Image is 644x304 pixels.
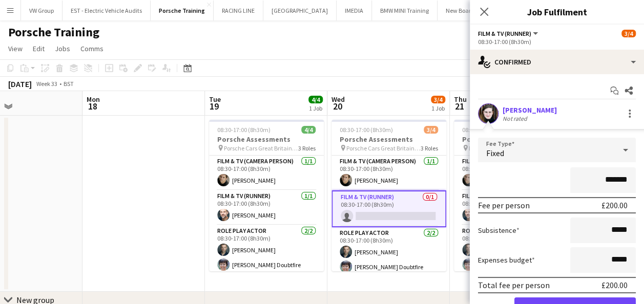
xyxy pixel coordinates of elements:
[298,144,316,152] span: 3 Roles
[438,1,483,20] button: New Board
[478,30,531,37] span: Film & TV (Runner)
[331,156,446,190] app-card-role: Film & TV (Camera person)1/108:30-17:00 (8h30m)[PERSON_NAME]
[421,144,438,152] span: 3 Roles
[63,1,151,20] button: EST - Electric Vehicle Audits
[85,100,100,112] span: 18
[503,115,529,122] div: Not rated
[308,96,323,103] span: 4/4
[209,120,324,271] app-job-card: 08:30-17:00 (8h30m)4/4Porsche Assessments Porsche Cars Great Britain Ltd. [STREET_ADDRESS]3 Roles...
[151,1,214,20] button: Porsche Training
[454,156,569,190] app-card-role: Film & TV (Camera person)1/108:30-17:00 (8h30m)[PERSON_NAME]
[55,44,70,53] span: Jobs
[346,144,421,152] span: Porsche Cars Great Britain Ltd. [STREET_ADDRESS]
[29,42,49,55] a: Edit
[601,280,628,290] div: £200.00
[8,44,23,53] span: View
[454,190,569,225] app-card-role: Film & TV (Runner)1/108:30-17:00 (8h30m)[PERSON_NAME]
[331,227,446,277] app-card-role: Role Play Actor2/208:30-17:00 (8h30m)[PERSON_NAME][PERSON_NAME] Doubtfire
[51,42,74,55] a: Jobs
[34,80,59,88] span: Week 33
[224,144,298,152] span: Porsche Cars Great Britain Ltd. [STREET_ADDRESS]
[331,95,345,104] span: Wed
[462,126,515,134] span: 08:30-17:00 (8h30m)
[478,200,530,210] div: Fee per person
[209,225,324,275] app-card-role: Role Play Actor2/208:30-17:00 (8h30m)[PERSON_NAME][PERSON_NAME] Doubtfire
[601,200,628,210] div: £200.00
[309,104,322,112] div: 1 Job
[217,126,271,134] span: 08:30-17:00 (8h30m)
[452,100,467,112] span: 21
[621,30,636,37] span: 3/4
[8,25,99,40] h1: Porsche Training
[87,95,100,104] span: Mon
[431,104,445,112] div: 1 Job
[331,190,446,227] app-card-role: Film & TV (Runner)0/108:30-17:00 (8h30m)
[207,100,221,112] span: 19
[21,1,63,20] button: VW Group
[478,280,550,290] div: Total fee per person
[372,1,438,20] button: BMW MINI Training
[454,135,569,144] h3: Porsche Assessments
[454,95,467,104] span: Thu
[209,135,324,144] h3: Porsche Assessments
[330,100,345,112] span: 20
[8,79,32,89] div: [DATE]
[486,148,504,158] span: Fixed
[340,126,393,134] span: 08:30-17:00 (8h30m)
[478,38,636,46] div: 08:30-17:00 (8h30m)
[209,190,324,225] app-card-role: Film & TV (Runner)1/108:30-17:00 (8h30m)[PERSON_NAME]
[4,42,27,55] a: View
[454,120,569,271] app-job-card: 08:30-17:00 (8h30m)4/4Porsche Assessments Porsche Cars Great Britain Ltd. [STREET_ADDRESS]3 Roles...
[470,50,644,74] div: Confirmed
[263,1,337,20] button: [GEOGRAPHIC_DATA]
[209,95,221,104] span: Tue
[424,126,438,134] span: 3/4
[80,44,103,53] span: Comms
[214,1,263,20] button: RACING LINE
[470,5,644,18] h3: Job Fulfilment
[478,226,520,235] label: Subsistence
[454,225,569,275] app-card-role: Role Play Actor2/208:30-17:00 (8h30m)[PERSON_NAME][PERSON_NAME] Doubtfire
[76,42,108,55] a: Comms
[478,255,535,265] label: Expenses budget
[503,105,557,115] div: [PERSON_NAME]
[64,80,74,88] div: BST
[469,144,543,152] span: Porsche Cars Great Britain Ltd. [STREET_ADDRESS]
[431,96,445,103] span: 3/4
[209,156,324,190] app-card-role: Film & TV (Camera person)1/108:30-17:00 (8h30m)[PERSON_NAME]
[301,126,316,134] span: 4/4
[337,1,372,20] button: IMEDIA
[331,135,446,144] h3: Porsche Assessments
[33,44,45,53] span: Edit
[478,30,539,37] button: Film & TV (Runner)
[331,120,446,271] app-job-card: 08:30-17:00 (8h30m)3/4Porsche Assessments Porsche Cars Great Britain Ltd. [STREET_ADDRESS]3 Roles...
